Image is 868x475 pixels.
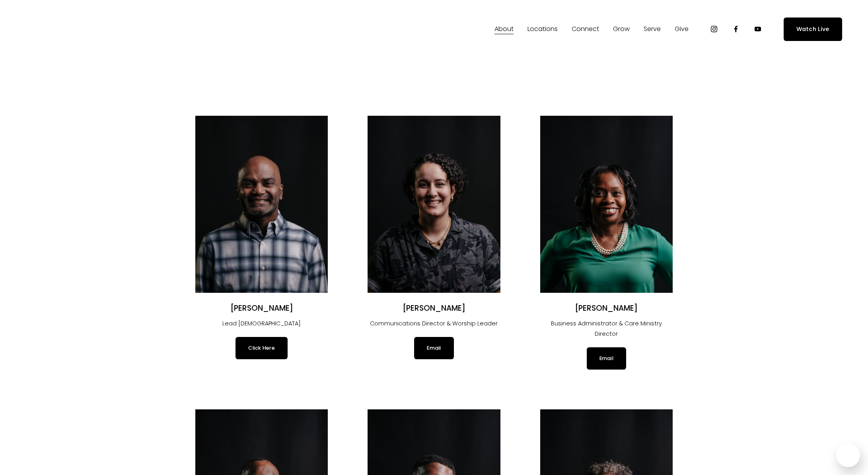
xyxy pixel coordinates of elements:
img: Fellowship Memphis [26,21,137,37]
a: folder dropdown [644,23,661,35]
a: folder dropdown [494,23,514,35]
span: Locations [527,23,558,35]
a: folder dropdown [572,23,599,35]
p: Communications Director & Worship Leader [368,319,500,329]
img: Angélica Smith [368,116,500,293]
a: Watch Live [784,18,842,41]
a: Email [414,337,453,359]
span: Give [675,23,689,35]
a: folder dropdown [527,23,558,35]
p: Business Administrator & Care Ministry Director [540,319,673,339]
span: Connect [572,23,599,35]
a: Facebook [732,25,740,33]
span: About [494,23,514,35]
span: Grow [613,23,630,35]
h2: [PERSON_NAME] [195,304,328,313]
a: Email [587,347,626,370]
a: Instagram [710,25,718,33]
p: Lead [DEMOGRAPHIC_DATA] [195,319,328,329]
span: Serve [644,23,661,35]
a: YouTube [754,25,762,33]
a: Click Here [235,337,288,359]
a: folder dropdown [613,23,630,35]
a: folder dropdown [675,23,689,35]
h2: [PERSON_NAME] [368,304,500,313]
h2: [PERSON_NAME] [540,304,673,313]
